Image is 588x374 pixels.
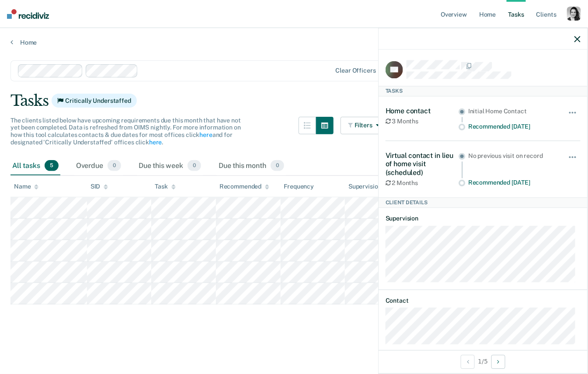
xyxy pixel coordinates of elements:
[491,355,505,369] button: Next Client
[188,160,201,171] span: 0
[217,157,286,176] div: Due this month
[336,67,376,74] div: Clear officers
[468,108,556,115] div: Initial Home Contact
[149,139,162,146] a: here
[461,355,475,369] button: Previous Client
[108,160,121,171] span: 0
[348,183,406,190] div: Supervision Level
[379,86,588,96] div: Tasks
[468,179,556,187] div: Recommended [DATE]
[7,9,49,19] img: Recidiviz
[468,123,556,131] div: Recommended [DATE]
[379,350,588,373] div: 1 / 5
[10,117,241,146] span: The clients listed below have upcoming requirements due this month that have not yet been complet...
[271,160,284,171] span: 0
[379,197,588,208] div: Client Details
[219,183,269,190] div: Recommended
[52,94,137,108] span: Critically Understaffed
[386,297,581,304] dt: Contact
[341,117,387,134] button: Filters
[386,107,459,115] div: Home contact
[155,183,175,190] div: Task
[468,153,556,160] div: No previous visit on record
[386,152,459,177] div: Virtual contact in lieu of home visit (scheduled)
[74,157,123,176] div: Overdue
[137,157,203,176] div: Due this week
[386,118,459,126] div: 3 Months
[199,131,212,138] a: here
[10,38,578,46] a: Home
[90,183,108,190] div: SID
[45,160,59,171] span: 5
[10,157,60,176] div: All tasks
[284,183,314,190] div: Frequency
[14,183,38,190] div: Name
[386,179,459,187] div: 2 Months
[10,92,578,110] div: Tasks
[386,215,581,223] dt: Supervision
